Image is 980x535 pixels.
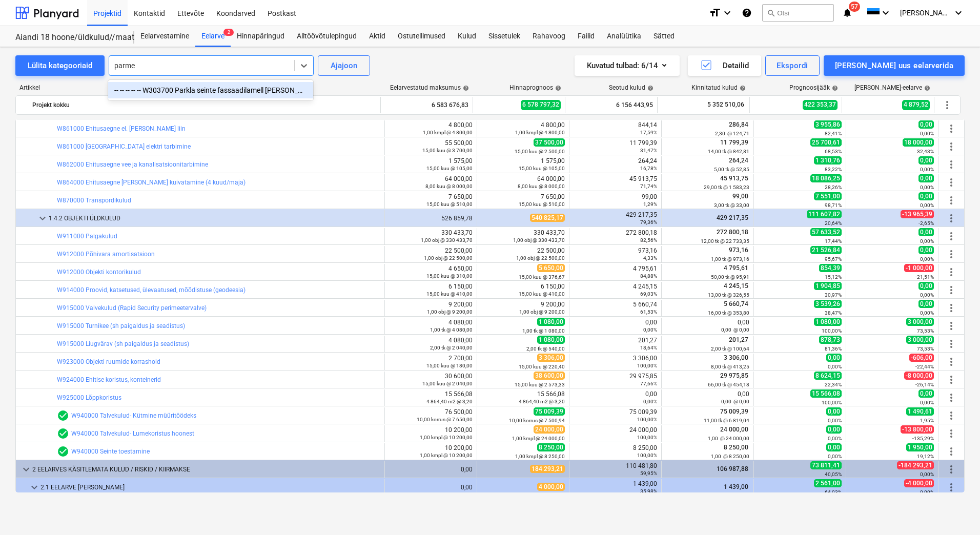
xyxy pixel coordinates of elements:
span: 4 795,61 [723,264,749,272]
span: Rohkem tegevusi [945,176,957,189]
small: 15,00 kuu @ 3 700,00 [422,148,473,153]
small: 5,00 tk @ 52,85 [714,167,749,172]
div: Artikkel [15,84,381,91]
small: 30,97% [825,292,842,298]
span: Rohkem tegevusi [945,194,957,207]
span: 3 000,00 [906,318,934,326]
small: 15,00 kuu @ 2 040,00 [422,381,473,386]
span: help [461,85,469,91]
div: 844,14 [574,121,657,136]
span: Rohkem tegevusi [945,266,957,278]
small: 81,36% [825,346,842,352]
small: 2,00 tk @ 2 040,00 [430,345,473,351]
small: 15,00 kuu @ 105,00 [426,166,473,171]
span: Rohkem tegevusi [945,374,957,386]
div: 4 795,61 [574,265,657,279]
span: 4 245,15 [723,282,749,290]
small: 15,00 kuu @ 2 573,33 [515,382,565,387]
div: -- -- -- -- -- W303700 Parkla seinte fassaadilamell [PERSON_NAME] (paigaldusega) [108,82,313,98]
span: help [738,85,746,91]
small: 69,03% [640,291,657,297]
span: 1 080,00 [537,318,565,326]
a: Sissetulek [482,26,526,47]
span: 25 700,61 [810,138,842,147]
small: -21,51% [915,274,934,280]
div: 4 245,15 [574,283,657,297]
span: 540 825,17 [530,214,565,222]
div: -- -- -- -- -- W303700 Parkla seinte fassaadilamell PARMET (paigaldusega) [108,82,313,98]
span: 0,00 [918,300,934,308]
span: 21 526,84 [810,246,842,254]
div: [PERSON_NAME] uus eelarverida [835,59,953,72]
div: 7 650,00 [481,193,565,208]
iframe: Chat Widget [929,486,980,535]
a: W870000 Transpordikulud [57,197,131,204]
span: 3 306,00 [723,354,749,361]
small: 1,00 kmpl @ 4 800,00 [423,130,473,135]
small: 71,74% [640,183,657,189]
span: 3 306,00 [537,354,565,362]
small: 18,64% [640,345,657,351]
small: 1,29% [643,201,657,207]
div: Eelarvestatud maksumus [390,84,469,91]
span: 0,00 [918,120,934,129]
span: help [922,85,930,91]
span: 878,73 [819,336,842,344]
span: [PERSON_NAME] [900,9,951,17]
small: 0,00% [920,131,934,136]
span: Rohkem tegevusi [945,140,957,153]
div: Kinnitatud kulud [691,84,746,91]
div: Alltöövõtulepingud [291,26,363,47]
span: 38 600,00 [534,372,565,380]
div: Ostutellimused [392,26,452,47]
small: 0,00% [828,364,842,369]
div: Sätted [647,26,681,47]
span: Rohkem tegevusi [945,481,957,493]
span: -13 965,39 [901,210,934,218]
i: Abikeskus [742,7,752,19]
a: Aktid [363,26,392,47]
div: Seotud kulud [609,84,654,91]
small: 77,66% [640,381,657,386]
small: 50,00 tk @ 95,91 [711,274,749,280]
small: 1,00 obj @ 22 500,00 [424,255,473,261]
a: W915000 Liugvärav (sh paigaldus ja seadistus) [57,340,189,347]
span: 286,84 [728,121,749,128]
a: W912000 Objekti kontorikulud [57,269,141,276]
small: 73,53% [917,346,934,352]
small: 1,00 kmpl @ 4 800,00 [515,130,565,135]
div: 6 156 443,95 [569,97,653,113]
a: W914000 Proovid, katsetused, ülevaatused, mõõdistuse (geodeesia) [57,286,246,294]
div: 22 500,00 [389,247,473,261]
div: 0,00 [574,319,657,333]
a: W911000 Palgakulud [57,233,117,240]
span: 57 633,52 [810,228,842,236]
a: W924000 Ehitise koristus, konteinerid [57,376,161,383]
span: 29 975,85 [719,372,749,379]
span: Rohkem tegevusi [945,158,957,171]
div: 973,16 [574,247,657,261]
div: 6 150,00 [389,283,473,297]
span: 57 [849,2,860,12]
span: 0,00 [918,192,934,200]
div: 0,00 [666,319,749,333]
div: 22 500,00 [481,247,565,261]
span: Rohkem tegevusi [945,320,957,332]
div: 99,00 [574,193,657,208]
span: 37 500,00 [534,138,565,147]
div: 4 800,00 [389,121,473,136]
span: 3 539,26 [814,300,842,308]
small: 32,43% [917,149,934,154]
small: -2,65% [918,220,934,226]
span: search [767,9,775,17]
div: 9 200,00 [481,301,565,315]
small: 8,00 kuu @ 8 000,00 [518,183,565,189]
span: Rohkem tegevusi [945,427,957,440]
small: 0,00% [920,256,934,262]
div: Aiandi 18 hoone/üldkulud//maatööd (2101944//2101951) [15,32,122,43]
div: 1 575,00 [481,157,565,172]
span: Rohkem tegevusi [945,356,957,368]
div: Eelarvestamine [134,26,195,47]
div: 201,27 [574,337,657,351]
span: 5 650,00 [537,264,565,272]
